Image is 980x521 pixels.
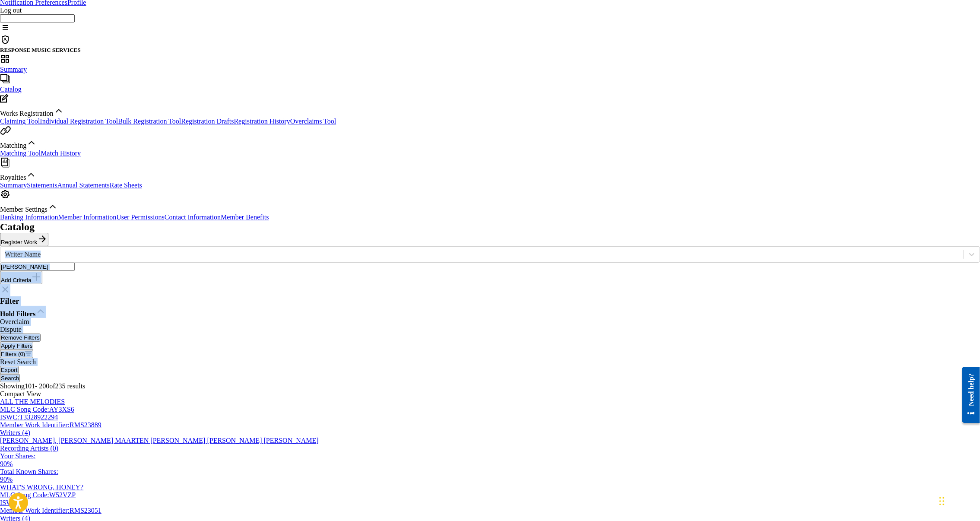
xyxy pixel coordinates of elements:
img: expand [26,137,37,148]
img: 9d2ae6d4665cec9f34b9.svg [31,272,41,282]
span: AY3XS6 [49,406,74,413]
span: Filters ( 0 ) [1,351,25,357]
a: Rate Sheets [110,181,142,189]
img: expand [35,306,46,316]
div: Writer Name [5,251,959,258]
img: expand [54,105,64,116]
span: W52VZP [49,491,76,499]
a: Registration History [234,118,290,125]
img: filter [25,351,32,356]
a: Individual Registration Tool [40,118,118,125]
span: T3328922294 [19,413,58,421]
span: RMS23051 [70,507,101,514]
a: Match History [41,149,81,157]
img: expand [48,201,58,212]
div: Chatt-widget [937,480,980,521]
div: Dra [939,488,945,514]
img: expand [26,169,36,180]
a: Contact Information [165,213,221,221]
iframe: Chat Widget [937,480,980,521]
a: Registration Drafts [181,118,234,125]
a: Member Information [58,213,117,221]
a: Annual Statements [57,181,109,189]
iframe: Resource Center [956,359,980,431]
a: Statements [27,181,57,189]
a: Overclaims Tool [290,118,336,125]
a: User Permissions [116,213,165,221]
img: f7272a7cc735f4ea7f67.svg [37,234,48,244]
a: Member Benefits [221,213,269,221]
span: RMS23889 [70,421,101,429]
a: Bulk Registration Tool [118,118,181,125]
